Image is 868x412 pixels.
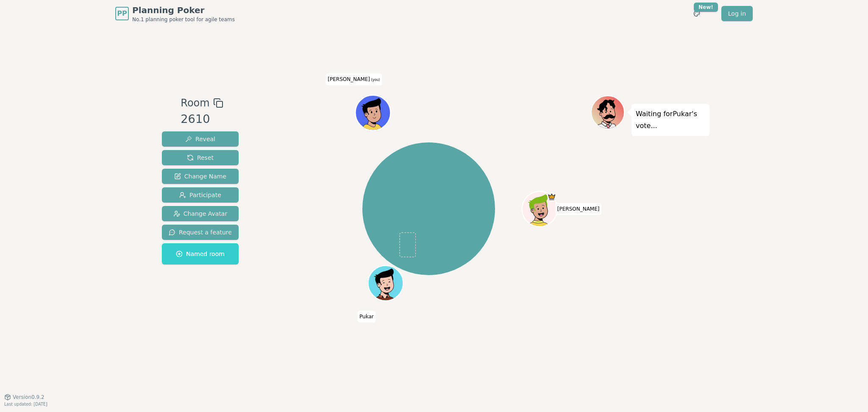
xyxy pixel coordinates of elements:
button: Named room [162,243,239,264]
span: No.1 planning poker tool for agile teams [132,16,235,23]
span: Change Name [174,172,226,181]
span: Request a feature [169,228,232,237]
div: 2610 [181,111,223,128]
button: Change Name [162,169,239,184]
button: New! [689,6,704,21]
span: Participate [179,191,221,199]
span: Click to change your name [357,311,376,323]
button: Click to change your avatar [356,96,389,129]
p: Waiting for Pukar 's vote... [636,108,705,132]
span: Change Avatar [173,209,228,218]
span: Last updated: [DATE] [4,402,47,406]
button: Version0.9.2 [4,394,45,401]
span: Planning Poker [132,4,235,16]
span: Room [181,95,209,111]
span: PP [117,8,127,19]
span: Daniel is the host [548,192,556,201]
div: New! [694,3,718,12]
button: Reset [162,150,239,165]
button: Participate [162,187,239,203]
span: (you) [370,78,380,82]
span: Reset [187,153,214,162]
span: Version 0.9.2 [13,394,45,401]
a: PPPlanning PokerNo.1 planning poker tool for agile teams [115,4,235,23]
button: Change Avatar [162,206,239,221]
a: Log in [721,6,753,21]
span: Named room [176,250,225,258]
span: Click to change your name [555,203,602,215]
span: Reveal [185,135,215,143]
button: Reveal [162,131,239,147]
button: Request a feature [162,225,239,240]
span: Click to change your name [325,73,382,85]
